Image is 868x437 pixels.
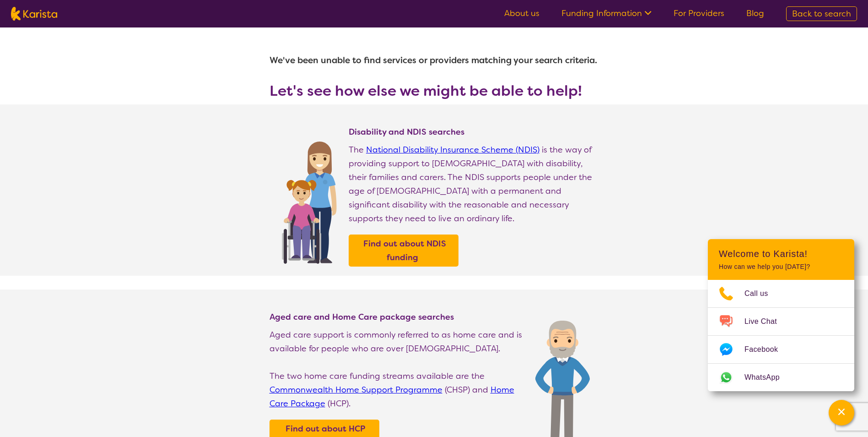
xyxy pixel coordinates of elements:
p: The is the way of providing support to [DEMOGRAPHIC_DATA] with disability, their families and car... [349,143,599,225]
h2: Welcome to Karista! [719,248,843,259]
h4: Aged care and Home Care package searches [270,311,526,322]
span: Call us [744,287,779,300]
a: Commonwealth Home Support Programme [270,384,442,395]
p: Aged care support is commonly referred to as home care and is available for people who are over [... [270,328,526,355]
h4: Disability and NDIS searches [349,126,599,137]
b: Find out about NDIS funding [363,238,446,263]
a: Blog [746,8,764,19]
span: WhatsApp [744,371,791,384]
a: Funding Information [561,8,652,19]
h3: Let's see how else we might be able to help! [270,82,599,99]
img: Find NDIS and Disability services and providers [279,136,340,264]
button: Channel Menu [829,400,854,426]
a: Back to search [786,6,857,21]
p: How can we help you [DATE]? [719,263,843,271]
h1: We've been unable to find services or providers matching your search criteria. [270,49,599,71]
p: The two home care funding streams available are the (CHSP) and (HCP). [270,369,526,410]
a: Web link opens in a new tab. [708,364,854,391]
a: About us [504,8,539,19]
span: Live Chat [744,315,788,328]
ul: Choose channel [708,280,854,391]
a: National Disability Insurance Scheme (NDIS) [366,144,539,155]
img: Karista logo [11,7,57,21]
a: Find out about NDIS funding [351,237,456,264]
a: For Providers [674,8,724,19]
span: Facebook [744,343,789,356]
div: Channel Menu [708,239,854,391]
span: Back to search [792,8,851,19]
